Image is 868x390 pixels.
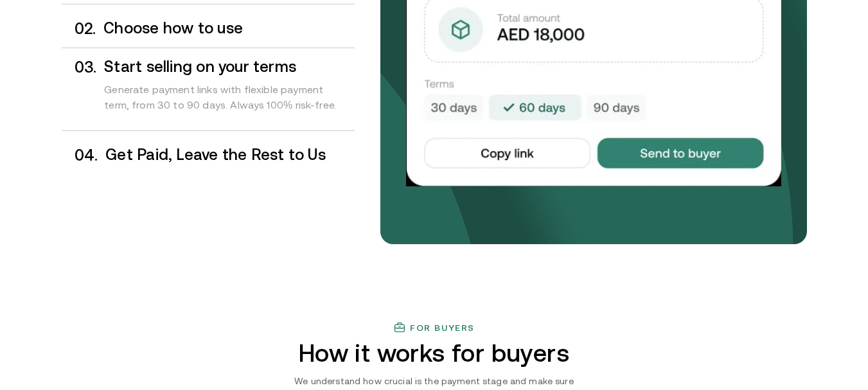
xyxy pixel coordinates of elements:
[103,20,354,37] h3: Choose how to use
[62,146,98,164] div: 0 4 .
[105,146,354,163] h3: Get Paid, Leave the Rest to Us
[104,58,354,75] h3: Start selling on your terms
[62,20,96,37] div: 0 2 .
[62,58,97,125] div: 0 3 .
[247,339,621,367] h2: How it works for buyers
[104,75,354,125] div: Generate payment links with flexible payment term, from 30 to 90 days. Always 100% risk-free.
[410,323,475,333] h3: For buyers
[393,321,406,334] img: finance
